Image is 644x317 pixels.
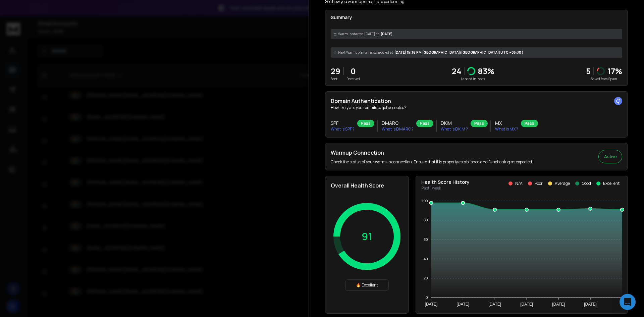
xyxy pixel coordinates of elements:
p: How likely are your emails to get accepted? [331,105,622,110]
div: Pass [357,120,374,127]
p: Check the status of your warmup connection. Ensure that it is properly established and functionin... [331,159,533,165]
p: 91 [362,230,372,243]
h2: Domain Authentication [331,97,622,105]
p: Summary [331,14,622,21]
tspan: [DATE] [584,302,597,307]
p: Poor [535,181,543,186]
button: Active [598,150,622,163]
tspan: 0 [426,296,428,300]
p: 29 [331,66,340,76]
strong: 5 [586,65,591,76]
p: What is DKIM ? [441,126,468,132]
p: Health Score History [421,179,470,186]
tspan: 80 [424,218,428,222]
div: Pass [521,120,538,127]
div: Open Intercom Messenger [620,294,636,310]
p: Excellent [603,181,620,186]
p: What is SPF ? [331,126,355,132]
tspan: [DATE] [520,302,533,307]
tspan: [DATE] [552,302,565,307]
div: 🔥 Excellent [345,279,389,291]
p: 0 [346,66,360,76]
tspan: 20 [424,276,428,280]
tspan: [DATE] [425,302,437,307]
div: [DATE] 15:36 PM [GEOGRAPHIC_DATA]/[GEOGRAPHIC_DATA] (UTC +05:30 ) [331,47,622,58]
h3: DMARC [382,120,414,126]
p: 83 % [478,66,494,76]
p: Sent [331,76,340,82]
h2: Overall Health Score [331,181,403,190]
tspan: 60 [424,237,428,242]
p: What is DMARC ? [382,126,414,132]
p: 17 % [607,66,622,76]
p: Good [582,181,591,186]
tspan: [DATE] [457,302,469,307]
tspan: [DATE] [488,302,501,307]
p: N/A [515,181,523,186]
p: 24 [452,66,461,76]
p: Past 1 week [421,186,470,191]
p: Landed in Inbox [452,76,494,82]
p: Saved from Spam [586,76,622,82]
span: Warmup started [DATE] on [338,32,379,37]
div: Pass [471,120,488,127]
h2: Warmup Connection [331,149,533,157]
p: What is MX ? [495,126,518,132]
tspan: 40 [424,257,428,261]
tspan: 100 [422,199,428,203]
h3: DKIM [441,120,468,126]
span: Next Warmup Email is scheduled at [338,50,393,55]
div: Pass [416,120,433,127]
p: Average [555,181,570,186]
h3: SPF [331,120,355,126]
div: [DATE] [331,29,622,39]
p: Received [346,76,360,82]
h3: MX [495,120,518,126]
